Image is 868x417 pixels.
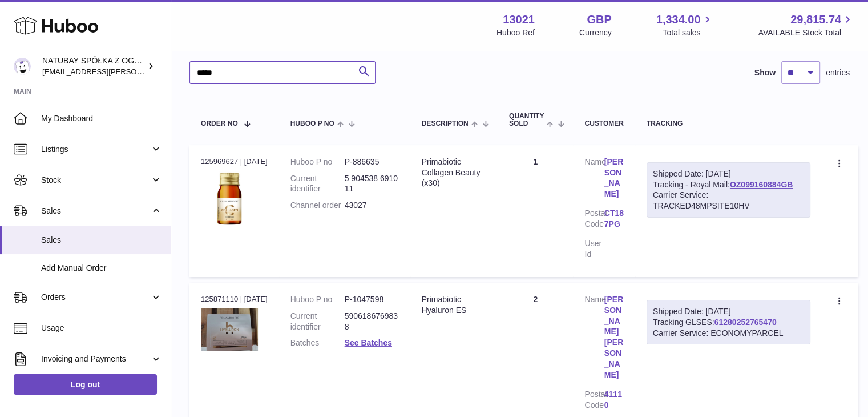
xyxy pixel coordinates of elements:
dd: 5 904538 691011 [345,173,399,195]
dt: Huboo P no [290,294,345,305]
div: Shipped Date: [DATE] [653,169,804,179]
a: OZ099160884GB [730,180,793,189]
span: Add Manual Order [41,263,162,274]
a: 1,334.00 Total sales [656,12,714,38]
dt: Name [584,294,604,383]
span: Invoicing and Payments [41,354,150,364]
span: Usage [41,323,162,334]
strong: 13021 [503,12,535,27]
div: NATUBAY SPÓŁKA Z OGRANICZONĄ ODPOWIEDZIALNOŚCIĄ [42,55,145,77]
dd: P-1047598 [345,294,399,305]
dd: 43027 [345,200,399,211]
span: My Dashboard [41,113,162,124]
span: Description [422,120,469,127]
a: [PERSON_NAME] [PERSON_NAME] [604,294,624,380]
span: entries [826,67,850,78]
dd: 5906186769838 [345,311,399,332]
img: 1749717029.jpg [201,308,258,351]
span: Order No [201,120,238,127]
div: Primabiotic Collagen Beauty (x30) [422,157,486,189]
a: Log out [14,374,157,395]
dt: Channel order [290,200,345,211]
span: Stock [41,175,150,186]
dd: P-886635 [345,157,399,167]
span: Sales [41,206,150,216]
strong: GBP [587,12,611,27]
div: 125969627 | [DATE] [201,157,268,167]
dt: Postal Code [584,208,604,232]
span: 1,334.00 [656,12,701,27]
img: 130211698054880.jpg [201,170,258,227]
dt: User Id [584,238,604,260]
span: Orders [41,292,150,303]
td: 1 [498,145,573,277]
a: See Batches [345,338,392,347]
div: Currency [579,27,612,38]
a: [PERSON_NAME] [604,157,624,200]
div: Tracking [647,120,810,127]
span: Sales [41,235,162,246]
span: Total sales [663,27,713,38]
div: Tracking - Royal Mail: [647,162,810,218]
dt: Postal Code [584,389,604,414]
dt: Huboo P no [290,157,345,167]
span: 29,815.74 [790,12,841,27]
span: [EMAIL_ADDRESS][PERSON_NAME][DOMAIN_NAME] [42,67,229,76]
span: AVAILABLE Stock Total [758,27,854,38]
a: 29,815.74 AVAILABLE Stock Total [758,12,854,38]
dt: Current identifier [290,311,345,332]
dt: Name [584,157,604,203]
div: Carrier Service: TRACKED48MPSITE10HV [653,190,804,211]
div: Carrier Service: ECONOMYPARCEL [653,328,804,339]
div: Customer [584,120,623,127]
dt: Batches [290,338,345,348]
label: Show [754,67,776,78]
img: kacper.antkowski@natubay.pl [14,58,31,75]
a: CT18 7PG [604,208,624,230]
span: Huboo P no [290,120,334,127]
div: Huboo Ref [496,27,535,38]
a: 41110 [604,389,624,411]
div: 125871110 | [DATE] [201,294,268,304]
span: Quantity Sold [509,113,544,127]
dt: Current identifier [290,173,345,195]
div: Primabiotic Hyaluron ES [422,294,486,316]
div: Shipped Date: [DATE] [653,306,804,317]
span: Listings [41,144,150,155]
div: Tracking GLSES: [647,300,810,345]
a: 61280252765470 [714,318,777,327]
